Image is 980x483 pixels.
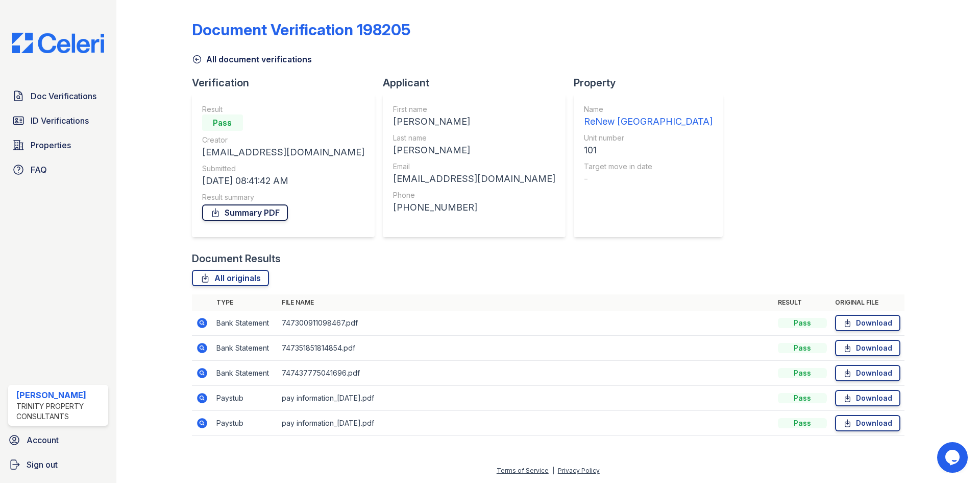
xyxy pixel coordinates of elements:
[8,135,108,155] a: Properties
[192,20,410,39] div: Document Verification 198205
[4,430,112,450] a: Account
[574,76,731,90] div: Property
[31,114,89,127] span: ID Verifications
[584,104,713,129] a: Name ReNew [GEOGRAPHIC_DATA]
[778,318,827,328] div: Pass
[212,386,278,411] td: Paystub
[393,162,555,172] div: Email
[584,143,713,157] div: 101
[584,104,713,114] div: Name
[778,343,827,353] div: Pass
[552,467,554,474] div: |
[212,361,278,386] td: Bank Statement
[937,442,970,473] iframe: chat widget
[584,133,713,143] div: Unit number
[393,133,555,143] div: Last name
[278,294,774,311] th: File name
[774,294,831,311] th: Result
[835,315,900,331] a: Download
[831,294,904,311] th: Original file
[192,270,269,286] a: All originals
[4,33,112,53] img: CE_Logo_Blue-a8612792a0a2168367f1c8372b55b34899dd931a85d93a1a3d3e32e68fde9ad4.png
[27,458,58,471] span: Sign out
[31,90,96,102] span: Doc Verifications
[278,336,774,361] td: 747351851814854.pdf
[8,110,108,131] a: ID Verifications
[278,311,774,336] td: 747300911098467.pdf
[278,411,774,436] td: pay information_[DATE].pdf
[8,159,108,180] a: FAQ
[202,192,364,202] div: Result summary
[202,174,364,188] div: [DATE] 08:41:42 AM
[835,365,900,381] a: Download
[202,104,364,114] div: Result
[835,415,900,431] a: Download
[383,76,574,90] div: Applicant
[393,190,555,200] div: Phone
[212,336,278,361] td: Bank Statement
[278,386,774,411] td: pay information_[DATE].pdf
[278,361,774,386] td: 747437775041696.pdf
[584,162,713,172] div: Target move in date
[192,251,281,266] div: Document Results
[192,53,312,65] a: All document verifications
[8,86,108,106] a: Doc Verifications
[778,393,827,403] div: Pass
[778,368,827,378] div: Pass
[31,139,71,151] span: Properties
[497,467,549,474] a: Terms of Service
[584,114,713,129] div: ReNew [GEOGRAPHIC_DATA]
[202,135,364,145] div: Creator
[202,204,288,221] a: Summary PDF
[393,143,555,157] div: [PERSON_NAME]
[393,114,555,129] div: [PERSON_NAME]
[4,454,112,475] a: Sign out
[16,389,104,401] div: [PERSON_NAME]
[212,411,278,436] td: Paystub
[393,104,555,114] div: First name
[202,164,364,174] div: Submitted
[835,390,900,406] a: Download
[202,145,364,159] div: [EMAIL_ADDRESS][DOMAIN_NAME]
[393,172,555,186] div: [EMAIL_ADDRESS][DOMAIN_NAME]
[212,311,278,336] td: Bank Statement
[202,114,243,131] div: Pass
[778,418,827,428] div: Pass
[835,340,900,356] a: Download
[558,467,600,474] a: Privacy Policy
[31,164,47,176] span: FAQ
[16,401,104,422] div: Trinity Property Consultants
[393,200,555,215] div: [PHONE_NUMBER]
[27,434,59,446] span: Account
[212,294,278,311] th: Type
[584,172,713,186] div: -
[192,76,383,90] div: Verification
